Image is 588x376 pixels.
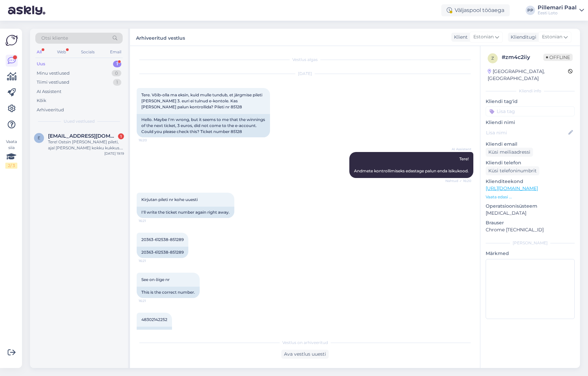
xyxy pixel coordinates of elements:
[538,5,584,16] a: Pillemari PaalEesti Loto
[141,92,265,109] span: Tere. Võib-olla ma eksin, kuid mulle tundub, et järgmise pileti [PERSON_NAME] 3. euri ei tulnud e...
[137,71,473,77] div: [DATE]
[37,79,69,86] div: Tiimi vestlused
[139,258,164,263] span: 16:21
[486,159,575,166] p: Kliendi telefon
[37,97,46,104] div: Kõik
[486,166,539,175] div: Küsi telefoninumbrit
[5,34,18,47] img: Askly Logo
[48,139,124,151] div: Tere! Ostsin [PERSON_NAME] pileti, ajal [PERSON_NAME] kokku kukkus. Raha laks maha, ma nüüd näen,...
[486,148,533,157] div: Küsi meiliaadressi
[486,226,575,233] p: Chrome [TECHNICAL_ID]
[137,207,234,218] div: I'll write the ticket number again right away.
[486,178,575,185] p: Klienditeekond
[141,277,170,282] span: See on õige nr
[486,98,575,105] p: Kliendi tag'id
[445,178,471,183] span: Nähtud ✓ 16:20
[48,133,117,139] span: eidzhi@gmail.com
[486,141,575,148] p: Kliendi email
[491,56,494,61] span: z
[137,114,270,137] div: Hello. Maybe I'm wrong, but it seems to me that the winnings of the next ticket, 3 euros, did not...
[141,197,198,202] span: Kirjutan pileti nr kohe uuesti
[137,247,188,258] div: 20363-612538-851289
[109,48,123,56] div: Email
[38,135,40,140] span: e
[139,298,164,303] span: 16:21
[112,70,121,77] div: 0
[486,129,567,136] input: Lisa nimi
[488,68,568,82] div: [GEOGRAPHIC_DATA], [GEOGRAPHIC_DATA]
[37,70,70,77] div: Minu vestlused
[136,33,185,42] label: Arhiveeritud vestlus
[282,340,328,346] span: Vestlus on arhiveeritud
[446,147,471,152] span: AI Assistent
[141,317,167,322] span: 48302142252
[139,218,164,223] span: 16:21
[41,35,68,42] span: Otsi kliente
[5,139,17,169] div: Vaata siia
[37,88,61,95] div: AI Assistent
[118,133,124,139] div: 1
[486,240,575,246] div: [PERSON_NAME]
[486,210,575,217] p: [MEDICAL_DATA]
[473,33,494,41] span: Estonian
[281,350,329,359] div: Ava vestlus uuesti
[56,48,67,56] div: Web
[486,88,575,94] div: Kliendi info
[486,219,575,226] p: Brauser
[486,185,538,191] a: [URL][DOMAIN_NAME]
[35,48,43,56] div: All
[141,237,184,242] span: 20363-612538-851289
[502,53,543,61] div: # zm4c2iiy
[538,5,577,10] div: Pillemari Paal
[486,250,575,257] p: Märkmed
[139,138,164,143] span: 16:20
[542,33,562,41] span: Estonian
[64,118,95,124] span: Uued vestlused
[538,10,577,16] div: Eesti Loto
[508,34,536,41] div: Klienditugi
[526,6,535,15] div: PP
[37,61,45,67] div: Uus
[543,54,573,61] span: Offline
[104,151,124,156] div: [DATE] 19:19
[451,34,468,41] div: Klient
[5,163,17,169] div: 2 / 3
[486,203,575,210] p: Operatsioonisüsteem
[486,119,575,126] p: Kliendi nimi
[80,48,96,56] div: Socials
[113,61,121,67] div: 1
[137,287,200,298] div: This is the correct number.
[137,327,172,338] div: 48302142252
[113,79,121,86] div: 1
[37,107,64,113] div: Arhiveeritud
[486,194,575,200] p: Vaata edasi ...
[441,4,510,16] div: Väljaspool tööaega
[137,57,473,63] div: Vestlus algas
[486,106,575,116] input: Lisa tag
